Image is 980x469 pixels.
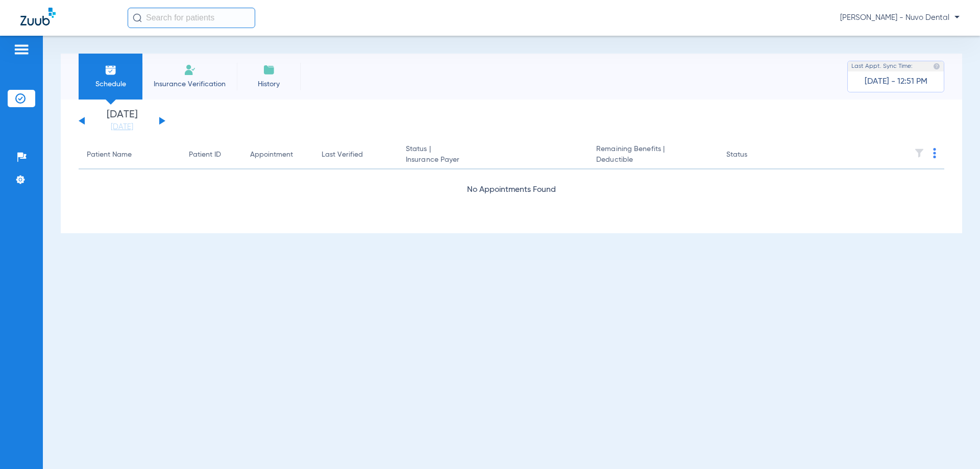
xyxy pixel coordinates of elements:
img: Zuub Logo [20,8,56,26]
img: hamburger-icon [13,43,30,56]
div: Patient Name [87,150,173,160]
div: Patient ID [189,150,234,160]
span: Schedule [86,79,135,89]
div: No Appointments Found [79,184,944,196]
span: Deductible [596,155,709,165]
li: [DATE] [91,110,153,132]
a: [DATE] [91,122,153,132]
div: Appointment [250,150,305,160]
span: Insurance Verification [150,79,229,89]
div: Patient Name [87,150,132,160]
span: History [244,79,293,89]
div: Appointment [250,150,293,160]
span: [DATE] - 12:51 PM [865,77,927,87]
th: Status [718,141,787,169]
div: Patient ID [189,150,221,160]
img: group-dot-blue.svg [933,148,936,158]
span: Last Appt. Sync Time: [851,61,913,71]
img: Manual Insurance Verification [184,64,196,76]
div: Last Verified [322,150,363,160]
input: Search for patients [128,8,255,28]
img: Schedule [105,64,117,76]
img: last sync help info [933,63,940,70]
div: Last Verified [322,150,389,160]
iframe: Chat Widget [929,420,980,469]
img: Search Icon [133,13,142,22]
span: Insurance Payer [406,155,580,165]
img: filter.svg [914,148,924,158]
th: Remaining Benefits | [588,141,718,169]
img: History [263,64,275,76]
th: Status | [398,141,588,169]
span: [PERSON_NAME] - Nuvo Dental [840,13,960,23]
